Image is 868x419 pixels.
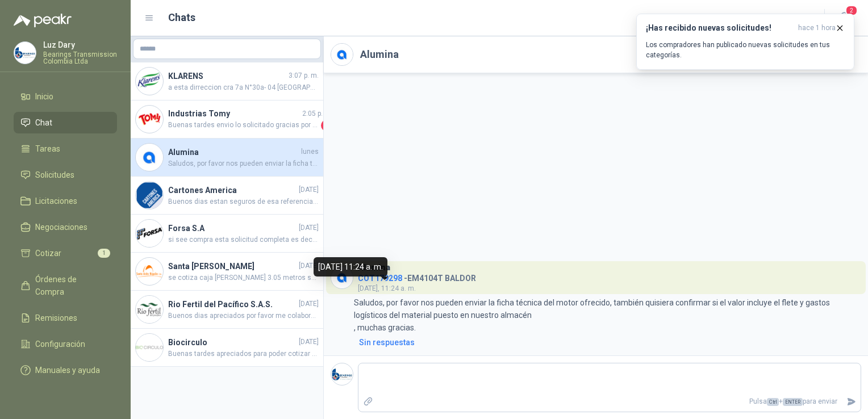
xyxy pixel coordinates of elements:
p: Los compradores han publicado nuevas solicitudes en tus categorías. [646,40,845,60]
a: Company LogoForsa S.A[DATE]si see compra esta solicitud completa es decir el rod LBE 25NUU y los ... [131,215,323,253]
a: Company LogoKLARENS3:07 p. m.a esta dirreccion cra 7a N°30a- 04 [GEOGRAPHIC_DATA], [GEOGRAPHIC_DATA] [131,62,323,100]
span: Negociaciones [35,221,87,233]
img: Company Logo [136,296,163,323]
span: COT179298 [358,274,402,283]
a: Manuales y ayuda [14,359,117,381]
span: Buenas tardes apreciados para poder cotizar esto necesitaria una foto de la placa del Motor. . Qu... [168,349,319,359]
span: lunes [301,146,319,157]
h3: ¡Has recibido nuevas solicitudes! [646,23,794,33]
span: Ctrl [767,398,779,406]
span: Cotizar [35,247,61,259]
h4: Alumina [168,146,299,158]
h4: Rio Fertil del Pacífico S.A.S. [168,298,297,311]
span: [DATE] [299,223,319,233]
p: Pulsa + para enviar [378,392,842,412]
span: Solicitudes [35,169,74,181]
span: [DATE] [299,261,319,271]
span: Saludos, por favor nos pueden enviar la ficha técnica del motor ofrecido, también quisiera confir... [168,158,319,169]
img: Company Logo [136,220,163,247]
span: [DATE] [299,337,319,347]
img: Company Logo [136,258,163,285]
span: si see compra esta solicitud completa es decir el rod LBE 25NUU y los [MEDICAL_DATA] asumimos fle... [168,234,319,245]
div: Sin respuestas [359,336,415,349]
img: Company Logo [136,334,163,361]
h4: - EM4104T BALDOR [358,271,476,282]
a: Tareas [14,138,117,160]
a: Sin respuestas [357,336,861,349]
p: Saludos, por favor nos pueden enviar la ficha técnica del motor ofrecido, también quisiera confir... [354,296,861,334]
span: 2:05 p. m. [302,108,332,119]
a: Company LogoRio Fertil del Pacífico S.A.S.[DATE]Buenos dias apreciados por favor me colaboran con... [131,291,323,329]
p: Bearings Transmission Colombia Ltda [43,51,117,65]
h4: Santa [PERSON_NAME] [168,260,297,273]
a: Company LogoIndustrias Tomy2:05 p. m.Buenas tardes envio lo solicitado gracias por contar con nos... [131,100,323,139]
h4: KLARENS [168,70,286,82]
span: se cotiza caja [PERSON_NAME] 3.05 metros se cotizan 10 cajas y se da valor es por metro . [168,273,319,283]
label: Adjuntar archivos [358,392,378,412]
span: Buenas tardes envio lo solicitado gracias por contar con nosotros. [168,120,319,131]
p: Luz Dary [43,41,117,49]
a: Solicitudes [14,164,117,186]
img: Company Logo [136,106,163,133]
a: Cotizar1 [14,242,117,264]
span: Inicio [35,90,53,103]
span: 1 [321,120,332,131]
h1: Chats [168,10,195,26]
a: Órdenes de Compra [14,269,117,303]
h4: Industrias Tomy [168,107,300,120]
img: Company Logo [136,68,163,95]
span: [DATE] [299,185,319,195]
button: Enviar [842,392,861,412]
span: Chat [35,116,52,129]
h4: Biocirculo [168,336,297,349]
img: Company Logo [136,144,163,171]
span: Buenos dias estan seguros de esa referencia ya que no sale en ninguna marca quedamos atentos a su... [168,196,319,207]
span: Órdenes de Compra [35,273,106,298]
span: ENTER [783,398,803,406]
a: Company LogoSanta [PERSON_NAME][DATE]se cotiza caja [PERSON_NAME] 3.05 metros se cotizan 10 cajas... [131,253,323,291]
button: 2 [834,8,854,28]
span: Tareas [35,143,60,155]
button: ¡Has recibido nuevas solicitudes!hace 1 hora Los compradores han publicado nuevas solicitudes en ... [636,14,854,70]
a: Company LogoCartones America[DATE]Buenos dias estan seguros de esa referencia ya que no sale en n... [131,177,323,215]
span: [DATE], 11:24 a. m. [358,284,416,292]
a: Chat [14,112,117,133]
h3: Alumina [358,265,390,271]
a: Inicio [14,86,117,107]
img: Company Logo [14,42,36,64]
a: Company LogoAluminalunesSaludos, por favor nos pueden enviar la ficha técnica del motor ofrecido,... [131,139,323,177]
img: Company Logo [136,182,163,209]
h4: Cartones America [168,184,297,196]
span: 2 [845,5,858,16]
span: [DATE] [299,299,319,309]
img: Logo peakr [14,14,72,27]
a: Negociaciones [14,216,117,238]
a: Configuración [14,333,117,355]
span: a esta dirreccion cra 7a N°30a- 04 [GEOGRAPHIC_DATA], [GEOGRAPHIC_DATA] [168,82,319,93]
span: Buenos dias apreciados por favor me colaboran con la foto de la placa del motor para poder cotiza... [168,311,319,321]
img: Company Logo [331,363,353,385]
span: 3:07 p. m. [289,70,319,81]
a: Company LogoBiocirculo[DATE]Buenas tardes apreciados para poder cotizar esto necesitaria una foto... [131,329,323,367]
img: Company Logo [331,44,353,65]
img: Company Logo [331,267,353,288]
h2: Alumina [360,47,399,62]
h4: Forsa S.A [168,222,297,234]
span: hace 1 hora [798,23,836,33]
a: Remisiones [14,307,117,329]
span: Manuales y ayuda [35,364,100,376]
span: Licitaciones [35,195,77,207]
span: Remisiones [35,312,77,324]
a: Licitaciones [14,190,117,212]
span: Configuración [35,338,85,350]
span: 1 [98,249,110,258]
